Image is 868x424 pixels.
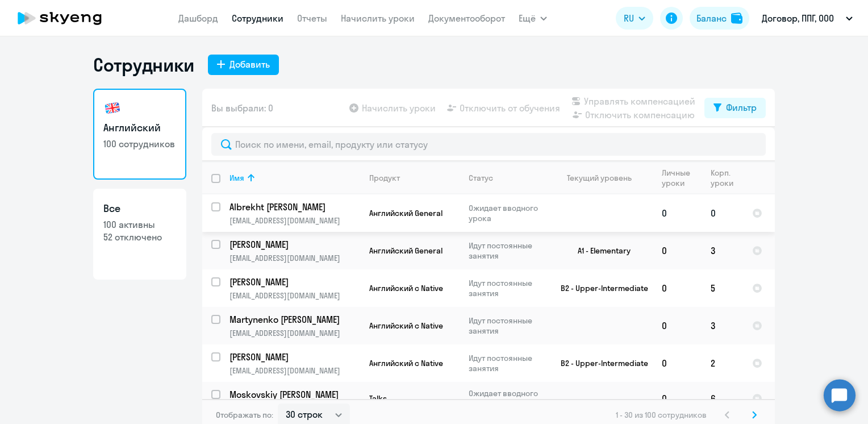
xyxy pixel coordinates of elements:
[702,382,743,415] td: 6
[103,99,122,117] img: english
[229,276,358,288] p: [PERSON_NAME]
[341,13,415,24] a: Начислить уроки
[216,410,273,420] span: Отображать по:
[662,168,701,188] div: Личные уроки
[369,173,400,183] div: Продукт
[229,215,360,226] p: [EMAIL_ADDRESS][DOMAIN_NAME]
[726,101,757,114] div: Фильтр
[702,307,743,344] td: 3
[469,278,546,298] p: Идут постоянные занятия
[93,189,186,280] a: Все100 активны52 отключено
[211,133,766,156] input: Поиск по имени, email, продукту или статусу
[469,353,546,373] p: Идут постоянные занятия
[519,7,547,30] button: Ещё
[469,203,546,223] p: Ожидает вводного урока
[103,120,176,135] h3: Английский
[469,388,546,409] p: Ожидает вводного урока
[229,238,360,251] a: [PERSON_NAME]
[103,201,176,216] h3: Все
[616,410,707,420] span: 1 - 30 из 100 сотрудников
[756,5,858,32] button: Договор, ППГ, ООО
[702,269,743,307] td: 5
[690,7,749,30] button: Балансbalance
[702,232,743,269] td: 3
[229,351,360,363] a: [PERSON_NAME]
[229,328,360,338] p: [EMAIL_ADDRESS][DOMAIN_NAME]
[211,101,273,115] span: Вы выбрали: 0
[653,307,702,344] td: 0
[229,290,360,301] p: [EMAIL_ADDRESS][DOMAIN_NAME]
[229,313,360,326] a: Martynenko [PERSON_NAME]
[103,231,176,243] p: 52 отключено
[369,393,387,404] span: Talks
[624,11,634,25] span: RU
[369,208,443,218] span: Английский General
[297,13,327,24] a: Отчеты
[762,11,834,25] p: Договор, ППГ, ООО
[229,365,360,376] p: [EMAIL_ADDRESS][DOMAIN_NAME]
[229,173,244,183] div: Имя
[229,351,358,363] p: [PERSON_NAME]
[556,173,652,183] div: Текущий уровень
[93,89,186,180] a: Английский100 сотрудников
[229,276,360,288] a: [PERSON_NAME]
[653,194,702,232] td: 0
[229,57,270,71] div: Добавить
[653,232,702,269] td: 0
[653,269,702,307] td: 0
[208,55,279,75] button: Добавить
[702,344,743,382] td: 2
[428,13,505,24] a: Документооборот
[369,321,443,331] span: Английский с Native
[369,358,443,368] span: Английский с Native
[229,388,360,401] a: Moskovskiy [PERSON_NAME]
[229,201,360,213] a: Albrekht [PERSON_NAME]
[469,240,546,261] p: Идут постоянные занятия
[103,138,176,150] p: 100 сотрудников
[547,269,653,307] td: B2 - Upper-Intermediate
[229,313,358,326] p: Martynenko [PERSON_NAME]
[704,98,766,118] button: Фильтр
[616,7,653,30] button: RU
[369,246,443,256] span: Английский General
[229,238,358,251] p: [PERSON_NAME]
[229,388,358,401] p: Moskovskiy [PERSON_NAME]
[702,194,743,232] td: 0
[229,253,360,263] p: [EMAIL_ADDRESS][DOMAIN_NAME]
[547,344,653,382] td: B2 - Upper-Intermediate
[731,13,742,24] img: balance
[469,315,546,336] p: Идут постоянные занятия
[519,11,536,25] span: Ещё
[696,11,727,25] div: Баланс
[369,283,443,293] span: Английский с Native
[469,173,493,183] div: Статус
[232,13,283,24] a: Сотрудники
[229,201,358,213] p: Albrekht [PERSON_NAME]
[229,173,360,183] div: Имя
[653,344,702,382] td: 0
[567,173,632,183] div: Текущий уровень
[103,218,176,231] p: 100 активны
[178,13,218,24] a: Дашборд
[547,232,653,269] td: A1 - Elementary
[711,168,742,188] div: Корп. уроки
[653,382,702,415] td: 0
[93,53,194,76] h1: Сотрудники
